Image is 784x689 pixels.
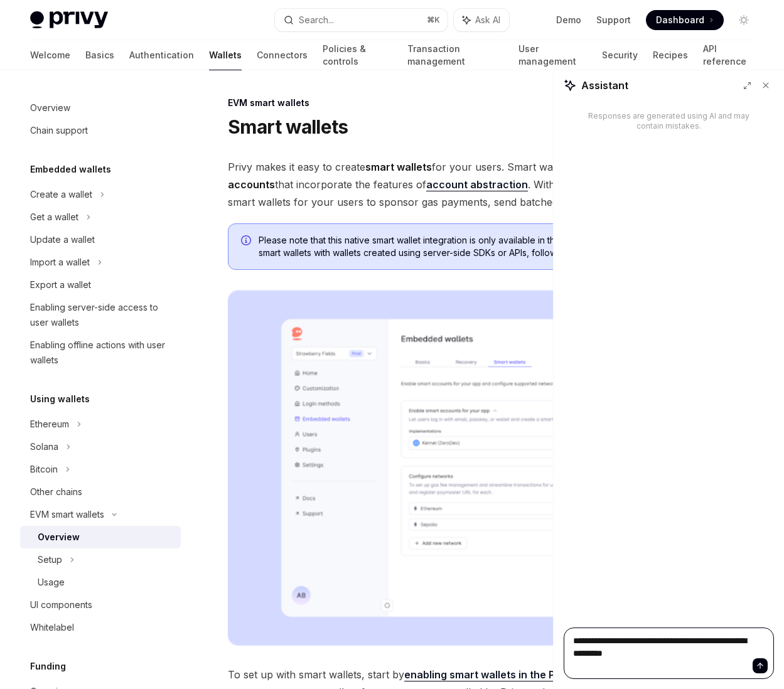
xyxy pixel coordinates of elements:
[646,10,724,30] a: Dashboard
[584,111,754,131] div: Responses are generated using AI and may contain mistakes.
[38,552,62,567] div: Setup
[426,178,528,191] a: account abstraction
[85,40,114,70] a: Basics
[20,296,181,334] a: Enabling server-side access to user wallets
[30,597,92,612] div: UI components
[20,526,181,548] a: Overview
[581,78,628,93] span: Assistant
[407,40,503,70] a: Transaction management
[30,484,82,499] div: Other chains
[228,97,761,109] div: EVM smart wallets
[454,9,509,31] button: Ask AI
[427,15,440,25] span: ⌘ K
[299,13,334,28] div: Search...
[30,162,111,177] h5: Embedded wallets
[20,119,181,142] a: Chain support
[275,9,448,31] button: Search...⌘K
[30,187,92,202] div: Create a wallet
[20,481,181,503] a: Other chains
[30,40,70,70] a: Welcome
[30,300,173,330] div: Enabling server-side access to user wallets
[209,40,242,70] a: Wallets
[228,158,761,211] span: Privy makes it easy to create for your users. Smart wallets are that incorporate the features of ...
[30,659,66,674] h5: Funding
[20,594,181,616] a: UI components
[241,235,254,248] svg: Info
[20,616,181,639] a: Whitelabel
[30,100,70,115] div: Overview
[30,439,58,454] div: Solana
[20,571,181,594] a: Usage
[30,392,90,407] h5: Using wallets
[30,123,88,138] div: Chain support
[30,338,173,368] div: Enabling offline actions with user wallets
[30,462,58,477] div: Bitcoin
[20,97,181,119] a: Overview
[656,14,704,26] span: Dashboard
[129,40,194,70] a: Authentication
[653,40,688,70] a: Recipes
[228,115,348,138] h1: Smart wallets
[259,234,748,259] span: Please note that this native smart wallet integration is only available in the React and React Na...
[518,40,587,70] a: User management
[30,417,69,432] div: Ethereum
[38,575,65,590] div: Usage
[475,14,500,26] span: Ask AI
[30,507,104,522] div: EVM smart wallets
[596,14,631,26] a: Support
[404,668,631,681] a: enabling smart wallets in the Privy Dashboard
[556,14,581,26] a: Demo
[365,161,432,173] strong: smart wallets
[323,40,392,70] a: Policies & controls
[734,10,754,30] button: Toggle dark mode
[38,530,80,545] div: Overview
[20,334,181,371] a: Enabling offline actions with user wallets
[228,290,761,646] img: Sample enable smart wallets
[30,620,74,635] div: Whitelabel
[30,255,90,270] div: Import a wallet
[20,274,181,296] a: Export a wallet
[30,11,108,29] img: light logo
[20,228,181,251] a: Update a wallet
[30,277,91,292] div: Export a wallet
[703,40,754,70] a: API reference
[602,40,638,70] a: Security
[30,210,78,225] div: Get a wallet
[257,40,308,70] a: Connectors
[30,232,95,247] div: Update a wallet
[753,658,768,673] button: Send message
